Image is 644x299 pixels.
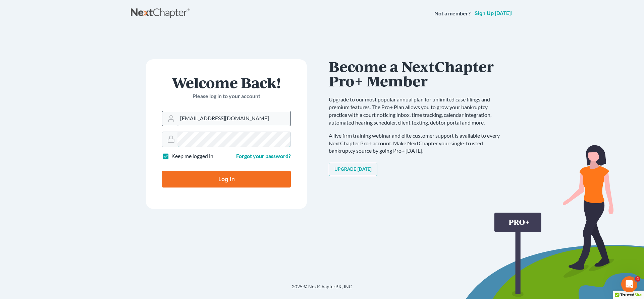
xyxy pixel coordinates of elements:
[329,59,506,88] h1: Become a NextChapter Pro+ Member
[434,10,471,17] strong: Not a member?
[162,171,291,188] input: Log In
[236,153,291,159] a: Forgot your password?
[162,92,291,100] p: Please log in to your account
[177,111,290,126] input: Email Address
[171,152,213,160] label: Keep me logged in
[162,75,291,90] h1: Welcome Back!
[329,96,506,126] p: Upgrade to our most popular annual plan for unlimited case filings and premium features. The Pro+...
[131,283,513,295] div: 2025 © NextChapterBK, INC
[473,11,513,16] a: Sign up [DATE]!
[621,276,637,292] iframe: Intercom live chat
[329,163,377,176] a: Upgrade [DATE]
[329,132,506,155] p: A live firm training webinar and elite customer support is available to every NextChapter Pro+ ac...
[635,276,640,282] span: 4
